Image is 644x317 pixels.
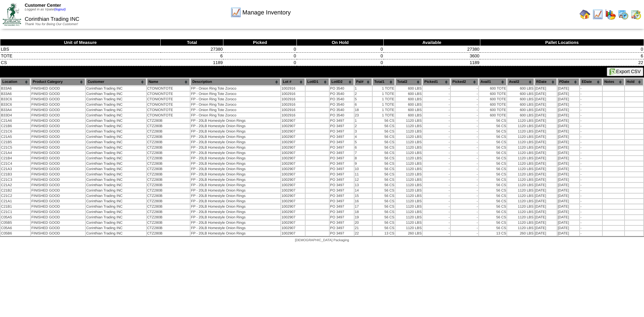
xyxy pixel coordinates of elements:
td: B33A4 [1,108,30,112]
td: TOTE [0,53,161,59]
td: 2 [355,124,372,128]
td: 600 LBS [395,86,422,91]
td: - [451,124,478,128]
td: [DATE] [535,151,557,155]
td: 27380 [161,46,223,53]
td: - [580,118,602,123]
td: FINISHED GOOD [31,102,85,107]
td: FINISHED GOOD [31,113,85,118]
td: 6 [480,53,644,59]
td: - [423,118,450,123]
td: 600 TOTE [479,108,507,112]
td: CTONIONTOTE [147,113,190,118]
th: Avail2 [507,78,534,86]
td: 1002907 [281,129,305,134]
td: CTZ280B [147,129,190,134]
td: C21A4 [1,151,30,155]
td: [DATE] [557,86,579,91]
th: Picked2 [451,78,478,86]
td: 1002916 [281,92,305,96]
td: - [451,129,478,134]
td: 27380 [384,46,480,53]
td: - [423,124,450,128]
td: FP - 20LB Homestyle Onion Rings [191,140,280,145]
td: 1002907 [281,151,305,155]
td: PO 3540 [330,102,354,107]
td: - [451,156,478,161]
td: CTONIONTOTE [147,102,190,107]
td: 1120 LBS [507,129,534,134]
td: 600 LBS [507,108,534,112]
td: 56 CS [373,140,395,145]
td: B33A6 [1,92,30,96]
td: C21A5 [1,135,30,139]
td: CTZ280B [147,156,190,161]
span: Logged in as Vpatel [25,8,66,11]
img: line_graph.gif [230,7,241,18]
td: [DATE] [535,124,557,128]
td: FP - 20LB Homestyle Onion Rings [191,156,280,161]
td: 56 CS [479,118,507,123]
td: [DATE] [535,92,557,96]
td: - [580,140,602,145]
td: - [451,140,478,145]
td: FINISHED GOOD [31,145,85,150]
th: LotID2 [330,78,354,86]
td: [DATE] [535,118,557,123]
td: 600 LBS [507,102,534,107]
td: - [451,97,478,102]
td: 6 [355,102,372,107]
td: [DATE] [535,156,557,161]
td: 56 CS [373,124,395,128]
td: [DATE] [557,140,579,145]
td: 0 [297,53,384,59]
td: [DATE] [535,113,557,118]
td: [DATE] [557,108,579,112]
td: 56 CS [479,129,507,134]
td: [DATE] [535,135,557,139]
td: 1120 LBS [395,135,422,139]
td: PO 3497 [330,151,354,155]
img: line_graph.gif [592,9,603,20]
td: FINISHED GOOD [31,124,85,128]
td: 1002916 [281,113,305,118]
td: - [423,156,450,161]
td: 56 CS [479,124,507,128]
td: 56 CS [479,145,507,150]
td: 600 LBS [395,102,422,107]
td: 1120 LBS [507,118,534,123]
td: 1 TOTE [373,92,395,96]
img: ZoRoCo_Logo(Green%26Foil)%20jpg.webp [3,3,21,25]
td: PO 3497 [330,135,354,139]
td: - [423,151,450,155]
td: 600 LBS [507,97,534,102]
td: 5 [355,140,372,145]
td: CTONIONTOTE [147,92,190,96]
th: Name [147,78,190,86]
td: 600 TOTE [479,102,507,107]
td: C21C5 [1,145,30,150]
td: 1120 LBS [395,129,422,134]
td: FINISHED GOOD [31,86,85,91]
th: Location [1,78,30,86]
td: 1120 LBS [507,156,534,161]
td: - [580,145,602,150]
td: [DATE] [557,113,579,118]
td: Corinthian Trading INC [86,151,146,155]
td: 56 CS [373,156,395,161]
th: Picked1 [423,78,450,86]
td: CTZ280B [147,135,190,139]
td: - [423,102,450,107]
td: - [423,129,450,134]
td: Corinthian Trading INC [86,124,146,128]
td: 56 CS [373,151,395,155]
td: - [580,97,602,102]
th: Picked [223,39,297,46]
th: On Hold [297,39,384,46]
td: PO 3497 [330,129,354,134]
td: 600 LBS [507,113,534,118]
td: 56 CS [479,135,507,139]
th: Product Category [31,78,85,86]
td: - [451,108,478,112]
span: Customer Center [25,3,61,8]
